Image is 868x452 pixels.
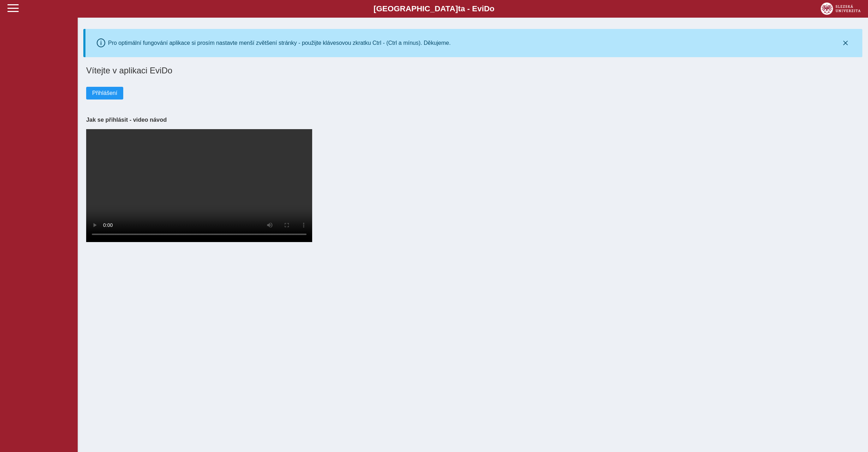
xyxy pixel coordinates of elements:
h3: Jak se přihlásit - video návod [86,116,860,123]
video: Your browser does not support the video tag. [86,129,312,242]
span: t [458,4,460,13]
span: Přihlášení [92,90,117,96]
span: o [490,4,495,13]
img: logo_web_su.png [821,2,861,15]
button: Přihlášení [86,87,123,100]
span: D [484,4,489,13]
div: Pro optimální fungování aplikace si prosím nastavte menší zvětšení stránky - použijte klávesovou ... [108,40,451,46]
b: [GEOGRAPHIC_DATA] a - Evi [21,4,847,13]
h1: Vítejte v aplikaci EviDo [86,66,860,76]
